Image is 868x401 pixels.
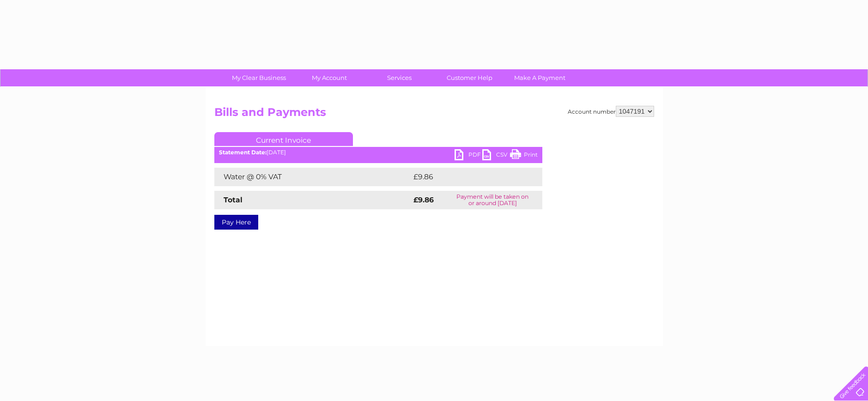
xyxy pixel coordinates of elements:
strong: Total [224,195,243,204]
a: Print [510,149,538,163]
td: £9.86 [411,168,522,186]
td: Water @ 0% VAT [214,168,411,186]
div: [DATE] [214,149,542,156]
a: PDF [455,149,482,163]
a: Make A Payment [502,69,578,86]
a: My Account [291,69,367,86]
a: CSV [482,149,510,163]
a: Current Invoice [214,132,353,146]
a: Pay Here [214,215,258,230]
div: Account number [568,106,654,117]
strong: £9.86 [413,195,434,204]
a: Services [361,69,437,86]
b: Statement Date: [219,149,267,156]
td: Payment will be taken on or around [DATE] [443,191,542,209]
h2: Bills and Payments [214,106,654,123]
a: My Clear Business [221,69,297,86]
a: Customer Help [431,69,508,86]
